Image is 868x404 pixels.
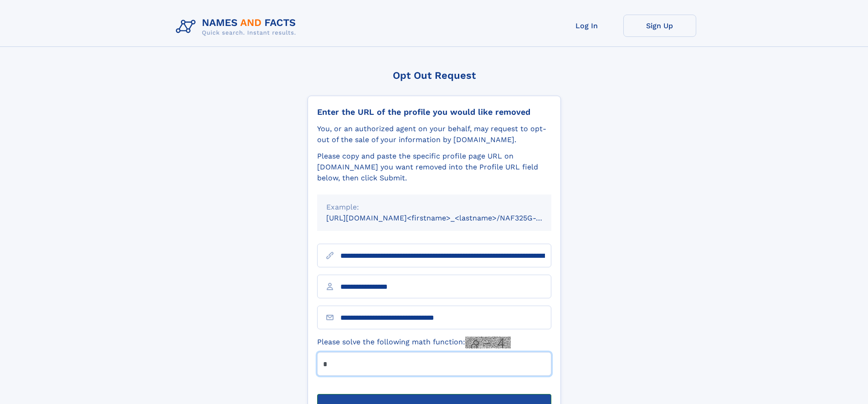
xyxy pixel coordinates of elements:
[172,15,303,39] img: Logo Names and Facts
[317,123,551,145] div: You, or an authorized agent on your behalf, may request to opt-out of the sale of your informatio...
[317,107,551,117] div: Enter the URL of the profile you would like removed
[550,15,623,37] a: Log In
[317,151,551,184] div: Please copy and paste the specific profile page URL on [DOMAIN_NAME] you want removed into the Pr...
[326,214,569,222] small: [URL][DOMAIN_NAME]<firstname>_<lastname>/NAF325G-xxxxxxxx
[317,337,511,348] label: Please solve the following math function:
[308,70,561,81] div: Opt Out Request
[623,15,696,37] a: Sign Up
[326,202,542,213] div: Example:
